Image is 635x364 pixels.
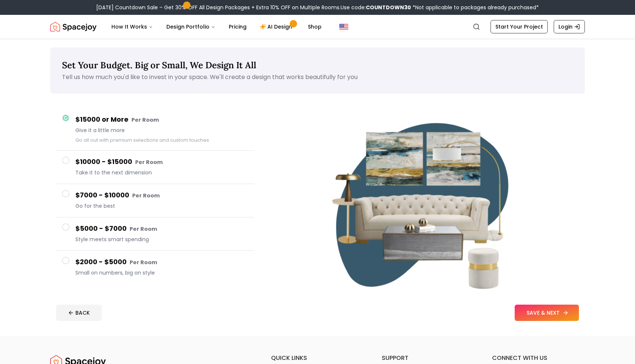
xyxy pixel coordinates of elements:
[50,19,97,34] img: Spacejoy Logo
[254,19,300,34] a: AI Design
[130,259,157,266] small: Per Room
[366,4,411,11] b: COUNTDOWN30
[554,20,585,33] a: Login
[75,127,248,134] span: Give it a little more
[56,305,102,321] button: BACK
[302,19,328,34] a: Shop
[56,108,254,151] button: $15000 or More Per RoomGive it a little moreGo all out with premium selections and custom touches
[492,354,585,363] h6: connect with us
[271,354,364,363] h6: quick links
[341,4,411,11] span: Use code:
[75,169,248,176] span: Take it to the next dimension
[62,59,256,71] span: Set Your Budget. Big or Small, We Design It All
[132,192,160,199] small: Per Room
[411,4,539,11] span: *Not applicable to packages already purchased*
[105,19,159,34] button: How It Works
[75,223,248,234] h4: $5000 - $7000
[50,15,585,39] nav: Global
[160,19,221,34] button: Design Portfolio
[50,19,97,34] a: Spacejoy
[75,190,248,201] h4: $7000 - $10000
[75,269,248,276] span: Small on numbers, big on style
[56,217,254,251] button: $5000 - $7000 Per RoomStyle meets smart spending
[382,354,475,363] h6: support
[223,19,253,34] a: Pricing
[56,184,254,217] button: $7000 - $10000 Per RoomGo for the best
[105,19,328,34] nav: Main
[75,257,248,268] h4: $2000 - $5000
[515,305,579,321] button: SAVE & NEXT
[135,158,163,166] small: Per Room
[75,137,209,143] small: Go all out with premium selections and custom touches
[75,236,248,243] span: Style meets smart spending
[131,116,159,124] small: Per Room
[339,22,348,31] img: United States
[491,20,548,33] a: Start Your Project
[130,225,157,233] small: Per Room
[96,4,539,11] div: [DATE] Countdown Sale – Get 30% OFF All Design Packages + Extra 10% OFF on Multiple Rooms.
[75,202,248,210] span: Go for the best
[56,151,254,184] button: $10000 - $15000 Per RoomTake it to the next dimension
[62,73,573,82] p: Tell us how much you'd like to invest in your space. We'll create a design that works beautifully...
[75,157,248,167] h4: $10000 - $15000
[75,114,248,125] h4: $15000 or More
[56,251,254,284] button: $2000 - $5000 Per RoomSmall on numbers, big on style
